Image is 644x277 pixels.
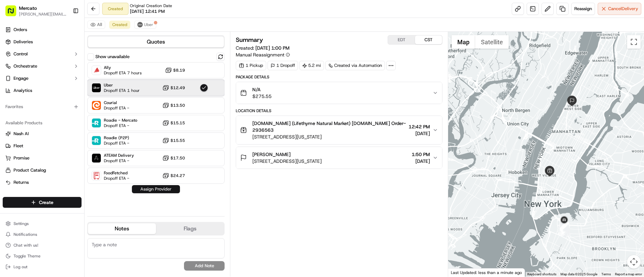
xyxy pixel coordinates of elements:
[130,3,172,8] span: Original Creation Date
[92,154,101,162] img: ATEAM Delivery
[3,165,82,176] button: Product Catalog
[7,65,19,77] img: 1736555255976-a54dd68f-1ca7-489b-9aae-adbdc363a1c4
[130,8,165,15] span: [DATE] 12:41 PM
[14,39,33,45] span: Deliveries
[104,118,137,123] span: Roadie - Mercato
[627,35,641,49] button: Toggle fullscreen view
[92,83,101,92] img: Uber
[627,255,641,269] button: Map camera controls
[252,120,406,133] span: [DOMAIN_NAME] (Lifethyme Natural Market) [DOMAIN_NAME] Order-2936563
[14,167,46,173] span: Product Catalog
[88,223,156,234] button: Notes
[3,128,82,139] button: Nash AI
[325,61,385,70] a: Created via Automation
[170,138,185,143] span: $15.55
[14,221,29,226] span: Settings
[388,35,415,44] button: EDT
[14,155,29,161] span: Promise
[3,118,82,128] div: Available Products
[3,3,70,19] button: Mercato[PERSON_NAME][EMAIL_ADDRESS][PERSON_NAME][DOMAIN_NAME]
[104,158,134,163] span: Dropoff ETA -
[104,123,137,128] span: Dropoff ETA -
[14,143,23,149] span: Fleet
[104,70,142,76] span: Dropoff ETA 7 hours
[3,153,82,163] button: Promise
[560,222,569,230] div: 10
[104,100,129,105] span: Courial
[48,114,82,120] a: Powered byPylon
[134,21,156,29] button: Uber
[450,268,472,277] a: Open this area in Google Maps (opens a new window)
[560,223,569,231] div: 7
[571,3,595,15] button: Reassign
[3,262,82,272] button: Log out
[3,73,82,84] button: Engage
[3,61,82,72] button: Orchestrate
[112,22,127,27] span: Created
[104,88,140,93] span: Dropoff ETA 1 hour
[236,82,442,104] button: N/A$275.55
[23,71,86,77] div: We're available if you need us!
[3,230,82,239] button: Notifications
[14,243,38,248] span: Chat with us!
[3,251,82,261] button: Toggle Theme
[475,35,509,49] button: Show satellite imagery
[104,105,129,111] span: Dropoff ETA -
[170,173,185,178] span: $24.27
[601,272,611,276] a: Terms (opens in new tab)
[19,11,67,17] button: [PERSON_NAME][EMAIL_ADDRESS][PERSON_NAME][DOMAIN_NAME]
[5,143,79,149] a: Fleet
[409,123,430,130] span: 12:42 PM
[5,131,79,137] a: Nash AI
[236,108,442,114] div: Location Details
[104,170,129,176] span: FoodFetched
[54,95,111,107] a: 💻API Documentation
[452,35,475,49] button: Show street map
[527,272,556,277] button: Keyboard shortcuts
[137,22,143,27] img: uber-new-logo.jpeg
[252,86,272,93] span: N/A
[559,227,568,236] div: 1
[236,51,290,58] button: Manual Reassignment
[236,61,266,70] div: 1 Pickup
[3,197,82,208] button: Create
[14,98,52,105] span: Knowledge Base
[236,116,442,144] button: [DOMAIN_NAME] (Lifethyme Natural Market) [DOMAIN_NAME] Order-2936563[STREET_ADDRESS][US_STATE]12:...
[132,185,180,193] button: Assign Provider
[92,101,101,110] img: Courial
[67,115,82,120] span: Pylon
[14,179,29,185] span: Returns
[165,67,185,74] button: $8.19
[561,227,570,236] div: 2
[14,63,37,69] span: Orchestrate
[95,54,130,60] label: Show unavailable
[409,130,430,137] span: [DATE]
[7,99,12,104] div: 📗
[615,272,642,276] a: Report a map error
[156,223,224,234] button: Flags
[14,232,37,237] span: Notifications
[3,49,82,59] button: Control
[92,66,101,75] img: Ally
[170,103,185,108] span: $13.50
[115,67,123,75] button: Start new chat
[3,219,82,228] button: Settings
[162,102,185,109] button: $13.50
[608,6,638,12] span: Cancel Delivery
[162,155,185,161] button: $17.50
[3,24,82,35] a: Orders
[162,120,185,126] button: $15.15
[3,141,82,151] button: Fleet
[19,5,37,11] button: Mercato
[64,98,109,105] span: API Documentation
[92,119,101,127] img: Roadie - Mercato
[92,136,101,145] img: Roadie (P2P)
[252,93,272,100] span: $275.55
[3,36,82,47] a: Deliveries
[561,225,570,234] div: 3
[104,141,129,146] span: Dropoff ETA -
[236,37,263,43] h3: Summary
